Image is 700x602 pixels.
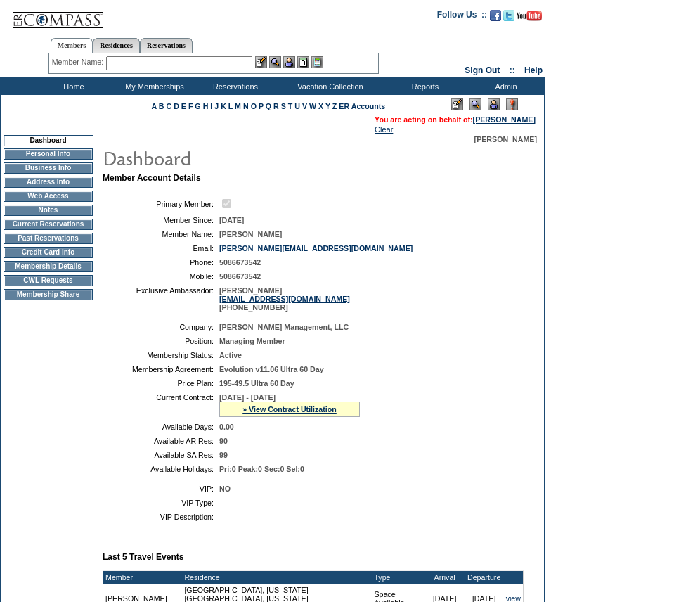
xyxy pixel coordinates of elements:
[159,102,164,110] a: B
[219,351,242,359] span: Active
[221,102,226,110] a: K
[490,14,501,23] a: Become our fan on Facebook
[4,233,93,244] td: Past Reservations
[219,230,282,238] span: [PERSON_NAME]
[506,98,518,110] img: Log Concern/Member Elevation
[325,102,330,110] a: Y
[219,244,413,252] a: [PERSON_NAME][EMAIL_ADDRESS][DOMAIN_NAME]
[510,65,515,75] span: ::
[311,56,323,68] img: b_calculator.gif
[383,77,464,95] td: Reports
[108,465,214,473] td: Available Holidays:
[451,98,463,110] img: Edit Mode
[243,102,249,110] a: N
[4,219,93,230] td: Current Reservations
[103,571,182,584] td: Member
[108,451,214,459] td: Available SA Res:
[108,499,214,507] td: VIP Type:
[219,379,294,388] span: 195-49.5 Ultra 60 Day
[108,323,214,331] td: Company:
[108,393,214,417] td: Current Contract:
[108,272,214,281] td: Mobile:
[108,197,214,210] td: Primary Member:
[203,102,209,110] a: H
[465,65,500,75] a: Sign Out
[102,143,383,172] img: pgTtlDashboard.gif
[274,77,383,95] td: Vacation Collection
[181,102,186,110] a: E
[4,191,93,202] td: Web Access
[195,102,200,110] a: G
[228,102,233,110] a: L
[474,135,537,143] span: [PERSON_NAME]
[52,56,106,68] div: Member Name:
[108,351,214,359] td: Membership Status:
[219,216,244,224] span: [DATE]
[210,102,212,110] a: I
[219,337,285,345] span: Managing Member
[108,513,214,521] td: VIP Description:
[266,102,271,110] a: Q
[108,365,214,373] td: Membership Agreement:
[112,77,193,95] td: My Memberships
[103,173,201,183] b: Member Account Details
[297,56,309,68] img: Reservations
[166,102,171,110] a: C
[219,485,231,493] span: NO
[219,286,350,312] span: [PERSON_NAME] [PHONE_NUMBER]
[281,102,286,110] a: S
[219,423,234,431] span: 0.00
[219,437,228,445] span: 90
[375,125,393,134] a: Clear
[464,77,545,95] td: Admin
[372,571,424,584] td: Type
[503,10,514,21] img: Follow us on Twitter
[219,451,228,459] span: 99
[108,286,214,312] td: Exclusive Ambassador:
[517,11,542,21] img: Subscribe to our YouTube Channel
[473,115,536,124] a: [PERSON_NAME]
[32,77,112,95] td: Home
[108,337,214,345] td: Position:
[375,115,536,124] span: You are acting on behalf of:
[437,8,487,25] td: Follow Us ::
[4,275,93,286] td: CWL Requests
[4,247,93,258] td: Credit Card Info
[488,98,500,110] img: Impersonate
[318,102,323,110] a: X
[219,295,350,303] a: [EMAIL_ADDRESS][DOMAIN_NAME]
[214,102,219,110] a: J
[182,571,372,584] td: Residence
[465,571,504,584] td: Departure
[108,379,214,388] td: Price Plan:
[108,216,214,224] td: Member Since:
[235,102,241,110] a: M
[251,102,257,110] a: O
[140,38,193,53] a: Reservations
[4,289,93,300] td: Membership Share
[255,56,267,68] img: b_edit.gif
[4,135,93,146] td: Dashboard
[4,177,93,188] td: Address Info
[242,405,337,414] a: » View Contract Utilization
[4,205,93,216] td: Notes
[93,38,140,53] a: Residences
[108,423,214,431] td: Available Days:
[4,261,93,272] td: Membership Details
[152,102,157,110] a: A
[188,102,193,110] a: F
[219,465,304,473] span: Pri:0 Peak:0 Sec:0 Sel:0
[469,98,481,110] img: View Mode
[193,77,274,95] td: Reservations
[339,102,385,110] a: ER Accounts
[490,10,501,21] img: Become our fan on Facebook
[273,102,279,110] a: R
[4,162,93,174] td: Business Info
[51,38,93,53] a: Members
[503,14,514,23] a: Follow us on Twitter
[524,65,543,75] a: Help
[517,14,542,23] a: Subscribe to our YouTube Channel
[108,258,214,267] td: Phone:
[108,230,214,238] td: Member Name:
[425,571,465,584] td: Arrival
